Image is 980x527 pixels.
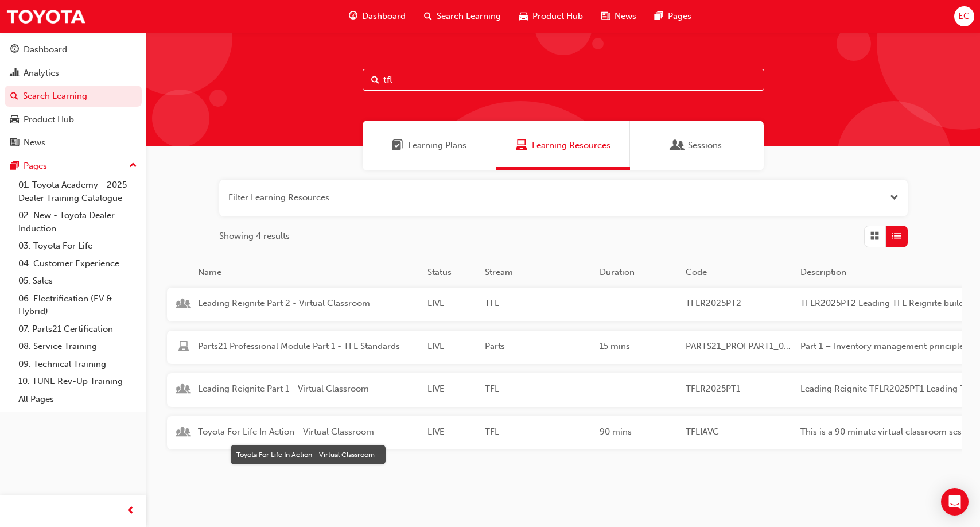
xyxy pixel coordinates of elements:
div: Duration [595,266,681,279]
div: Status [423,266,480,279]
span: pages-icon [10,161,19,172]
button: Open the filter [890,191,899,204]
span: Search Learning [437,10,501,23]
div: Toyota For Life In Action - Virtual Classroom [236,449,380,460]
span: Parts21 Professional Module Part 1 - TFL Standards [198,340,418,353]
span: Sessions [672,139,683,152]
span: TFL [485,382,590,396]
span: chart-icon [10,68,19,79]
span: TFLR2025PT2 [686,297,791,310]
a: car-iconProduct Hub [510,5,592,28]
span: search-icon [424,9,432,24]
a: 01. Toyota Academy - 2025 Dealer Training Catalogue [14,176,142,207]
a: 10. TUNE Rev-Up Training [14,373,142,390]
span: Learning Resources [516,139,527,152]
a: News [5,132,142,153]
span: search-icon [10,91,18,102]
a: SessionsSessions [630,121,764,170]
span: Search [371,73,379,87]
div: 15 mins [595,340,681,355]
button: Pages [5,156,142,177]
span: TFL [485,297,590,310]
a: 07. Parts21 Certification [14,320,142,338]
a: news-iconNews [592,5,645,28]
span: TFL [485,425,590,439]
a: Search Learning [5,86,142,107]
span: Learning Plans [392,139,403,152]
img: Trak [6,3,86,29]
span: Product Hub [532,10,583,23]
span: Sessions [688,139,722,152]
span: TFLIAVC [686,425,791,439]
a: 02. New - Toyota Dealer Induction [14,207,142,237]
a: Analytics [5,63,142,84]
div: Name [193,266,423,279]
span: up-icon [129,158,137,173]
span: Dashboard [362,10,406,23]
span: news-icon [601,9,610,24]
span: pages-icon [655,9,663,24]
a: All Pages [14,390,142,408]
div: Analytics [24,67,59,80]
span: Learning Resources [532,139,610,152]
a: 08. Service Training [14,338,142,355]
div: Code [681,266,796,279]
span: Showing 4 results [219,230,290,243]
span: Leading Reignite Part 1 - Virtual Classroom [198,382,418,396]
a: 09. Technical Training [14,355,142,373]
a: 03. Toyota For Life [14,237,142,255]
div: Stream [480,266,595,279]
div: LIVE [423,340,480,355]
span: Grid [870,230,879,243]
a: 04. Customer Experience [14,255,142,273]
span: EC [958,10,970,23]
span: car-icon [519,9,528,24]
div: Product Hub [24,113,74,126]
span: Leading Reignite Part 2 - Virtual Classroom [198,297,418,310]
input: Search... [363,69,764,91]
span: learningResourceType_INSTRUCTOR_LED-icon [178,427,189,440]
a: Learning PlansLearning Plans [363,121,496,170]
span: TFLR2025PT1 [686,382,791,396]
span: learningResourceType_INSTRUCTOR_LED-icon [178,299,189,311]
a: Dashboard [5,39,142,60]
div: LIVE [423,297,480,312]
a: search-iconSearch Learning [415,5,510,28]
a: 05. Sales [14,272,142,290]
div: Open Intercom Messenger [941,488,969,516]
a: Product Hub [5,109,142,130]
span: News [615,10,636,23]
span: List [892,230,901,243]
span: Pages [668,10,691,23]
span: car-icon [10,115,19,125]
div: LIVE [423,425,480,441]
span: news-icon [10,138,19,148]
span: PARTS21_PROFPART1_0923_EL [686,340,791,353]
span: Parts [485,340,590,353]
span: prev-icon [126,504,135,518]
span: guage-icon [10,45,19,55]
div: News [24,136,45,149]
span: guage-icon [349,9,357,24]
button: DashboardAnalyticsSearch LearningProduct HubNews [5,37,142,156]
div: Pages [24,160,47,173]
div: 90 mins [595,425,681,441]
span: learningResourceType_ELEARNING-icon [178,342,189,354]
a: Learning ResourcesLearning Resources [496,121,630,170]
div: LIVE [423,382,480,398]
span: learningResourceType_INSTRUCTOR_LED-icon [178,384,189,397]
span: Toyota For Life In Action - Virtual Classroom [198,425,418,439]
span: Learning Plans [408,139,466,152]
a: pages-iconPages [645,5,701,28]
div: Dashboard [24,43,67,56]
button: EC [954,6,974,26]
a: guage-iconDashboard [340,5,415,28]
a: 06. Electrification (EV & Hybrid) [14,290,142,320]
